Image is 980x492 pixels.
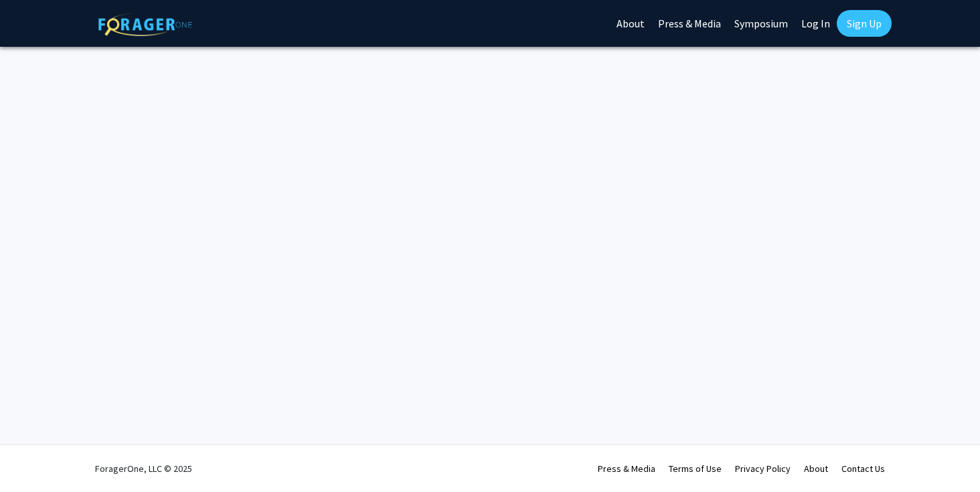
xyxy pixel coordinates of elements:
a: Privacy Policy [735,463,791,475]
a: About [804,463,828,475]
a: Terms of Use [669,463,722,475]
a: Contact Us [841,463,885,475]
a: Sign Up [837,10,892,37]
a: Press & Media [598,463,655,475]
img: ForagerOne Logo [98,13,192,36]
div: ForagerOne, LLC © 2025 [95,445,192,492]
